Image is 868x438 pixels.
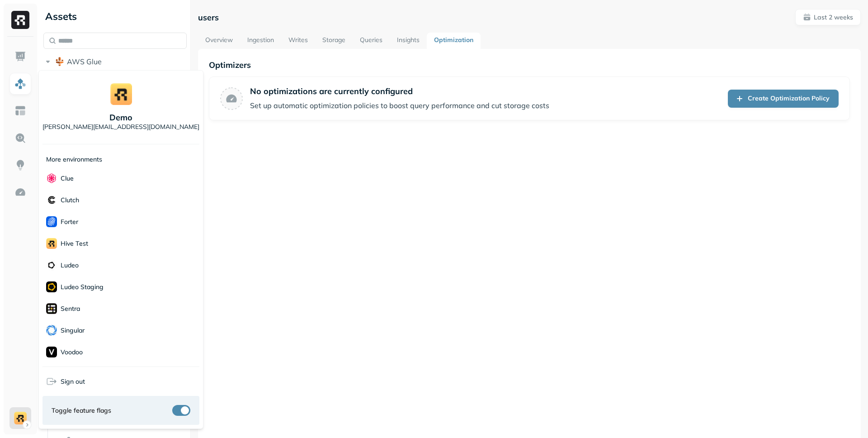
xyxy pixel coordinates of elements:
[61,348,83,357] p: Voodoo
[110,83,132,105] img: demo
[46,260,57,271] img: Ludeo
[46,347,57,357] img: Voodoo
[46,281,57,292] img: Ludeo Staging
[61,283,104,291] p: Ludeo Staging
[61,196,79,205] p: Clutch
[61,239,88,248] p: Hive Test
[61,305,80,313] p: Sentra
[61,261,79,270] p: Ludeo
[46,155,102,164] p: More environments
[42,123,199,131] p: [PERSON_NAME][EMAIL_ADDRESS][DOMAIN_NAME]
[109,112,132,123] p: demo
[52,406,111,415] span: Toggle feature flags
[61,377,85,386] span: Sign out
[46,216,57,227] img: Forter
[46,303,57,314] img: Sentra
[46,173,57,184] img: Clue
[46,195,57,205] img: Clutch
[46,325,57,336] img: Singular
[61,326,85,335] p: Singular
[61,174,74,183] p: Clue
[61,218,78,226] p: Forter
[46,238,57,249] img: Hive Test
